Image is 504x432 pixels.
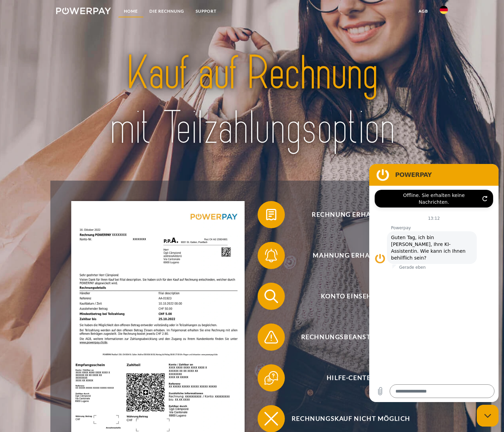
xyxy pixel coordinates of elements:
[263,247,280,264] img: qb_bell.svg
[258,201,435,228] button: Rechnung erhalten?
[263,206,280,223] img: qb_bill.svg
[267,323,434,351] span: Rechnungsbeanstandung
[413,5,434,17] a: agb
[267,364,434,392] span: Hilfe-Center
[258,283,435,310] button: Konto einsehen
[76,43,429,158] img: title-powerpay_de.svg
[263,329,280,346] img: qb_warning.svg
[267,242,434,269] span: Mahnung erhalten?
[263,288,280,305] img: qb_search.svg
[267,283,434,310] span: Konto einsehen
[263,369,280,386] img: qb_help.svg
[477,405,499,427] iframe: Schaltfläche zum Öffnen des Messaging-Fensters; Konversation läuft
[258,364,435,392] button: Hilfe-Center
[118,5,144,17] a: Home
[267,201,434,228] span: Rechnung erhalten?
[369,164,499,402] iframe: Messaging-Fenster
[258,323,435,351] button: Rechnungsbeanstandung
[263,410,280,427] img: qb_close.svg
[258,242,435,269] button: Mahnung erhalten?
[190,5,222,17] a: SUPPORT
[144,5,190,17] a: DIE RECHNUNG
[56,7,111,14] img: logo-powerpay-white.svg
[440,6,448,14] img: de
